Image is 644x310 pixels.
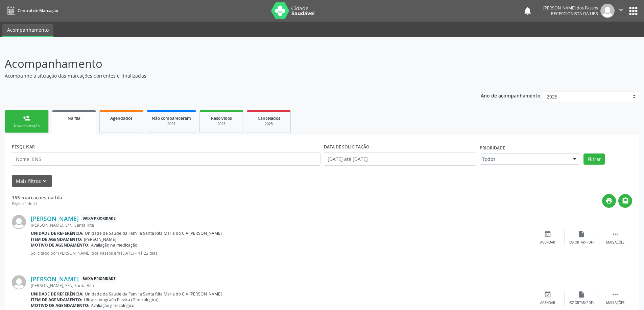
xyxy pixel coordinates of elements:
[481,91,541,100] p: Ano de acompanhamento
[618,194,632,208] button: 
[544,291,551,298] i: event_available
[615,4,627,18] button: 
[252,121,286,126] div: 2025
[12,194,62,201] strong: 155 marcações na fila
[578,291,585,298] i: insert_drive_file
[622,197,629,204] i: 
[31,303,90,308] b: Motivo de agendamento:
[12,142,35,152] label: PESQUISAR
[12,275,26,289] img: img
[5,55,449,72] p: Acompanhamento
[612,230,619,238] i: 
[583,153,605,165] button: Filtrar
[602,194,616,208] button: print
[31,297,82,303] b: Item de agendamento:
[578,230,585,238] i: insert_drive_file
[31,283,531,288] div: [PERSON_NAME], S/N, Santa Rita
[543,5,598,11] div: [PERSON_NAME] dos Passos
[540,240,555,245] div: Agendar
[18,8,58,13] span: Central de Marcação
[600,4,615,18] img: img
[12,215,26,229] img: img
[2,24,53,37] a: Acompanhamento
[31,230,84,236] b: Unidade de referência:
[41,177,48,185] i: keyboard_arrow_down
[68,115,80,121] span: Na fila
[31,222,531,228] div: [PERSON_NAME], S/N, Santa Rita
[605,197,613,204] i: print
[23,114,30,122] div: person_add
[551,11,598,17] span: Recepcionista da UBS
[84,297,159,303] span: Ultrassonografia Pelvica (Ginecologica)
[12,201,62,207] div: Página 1 de 11
[211,115,232,121] span: Resolvidos
[544,230,551,238] i: event_available
[31,250,531,256] p: Solicitado por [PERSON_NAME] dos Passos em [DATE] - há 22 dias
[152,115,191,121] span: Não compareceram
[5,5,58,16] a: Central de Marcação
[569,240,594,245] div: Exportar (PDF)
[606,301,624,305] div: Mais ações
[31,215,79,222] a: [PERSON_NAME]
[482,156,566,163] span: Todos
[258,115,280,121] span: Cancelados
[12,175,52,187] button: Mais filtroskeyboard_arrow_down
[110,115,133,121] span: Agendados
[612,291,619,298] i: 
[81,215,117,222] span: Baixa Prioridade
[10,123,44,129] div: Nova marcação
[31,242,90,248] b: Motivo de agendamento:
[205,121,238,126] div: 2025
[569,301,594,305] div: Exportar (PDF)
[606,240,624,245] div: Mais ações
[324,142,369,152] label: DATA DE SOLICITAÇÃO
[85,291,222,297] span: Unidade de Saude da Familia Santa Rita Maria do C A [PERSON_NAME]
[81,276,117,283] span: Baixa Prioridade
[523,6,532,16] button: notifications
[31,275,79,283] a: [PERSON_NAME]
[84,236,116,242] span: [PERSON_NAME]
[627,5,639,17] button: apps
[91,303,134,308] span: Avaliação ginecológico
[85,230,222,236] span: Unidade de Saude da Familia Santa Rita Maria do C A [PERSON_NAME]
[91,242,137,248] span: Avaliação na medicação
[324,152,476,166] input: Selecione um intervalo
[540,301,555,305] div: Agendar
[12,152,320,166] input: Nome, CNS
[31,291,84,297] b: Unidade de referência:
[5,72,449,79] p: Acompanhe a situação das marcações correntes e finalizadas
[152,121,191,126] div: 2025
[480,143,505,153] label: Prioridade
[31,236,82,242] b: Item de agendamento:
[617,6,625,13] i: 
